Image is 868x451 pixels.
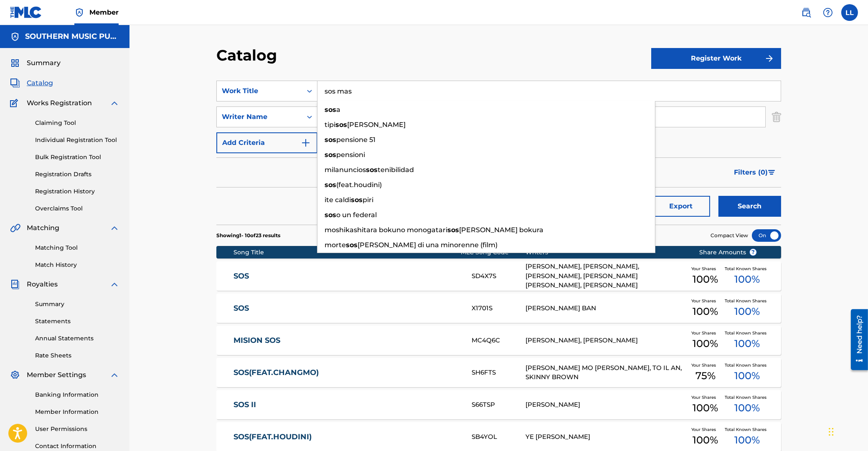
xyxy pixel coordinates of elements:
[734,336,760,351] span: 100 %
[823,8,833,18] img: help
[693,272,718,287] span: 100 %
[35,442,119,451] a: Contact Information
[325,181,336,189] strong: sos
[35,187,119,196] a: Registration History
[109,98,119,108] img: expand
[336,151,365,159] span: pensioni
[699,248,757,257] span: Share Amounts
[525,304,686,313] div: [PERSON_NAME] BAN
[695,368,716,383] span: 75 %
[233,400,461,410] a: SOS II
[764,53,774,63] img: f7272a7cc735f4ea7f67.svg
[378,166,414,174] span: tenibilidad
[820,4,836,21] div: Help
[10,78,53,88] a: CatalogCatalog
[693,400,718,416] span: 100 %
[826,411,868,451] div: Chat Widget
[10,279,20,289] img: Royalties
[325,196,351,204] span: ite caldi
[729,162,781,183] button: Filters (0)
[336,106,340,114] span: a
[351,196,363,204] strong: sos
[447,226,459,234] strong: sos
[472,336,525,345] div: MC4Q6C
[233,368,461,378] a: SOS(FEAT.CHANGMO)
[691,266,719,272] span: Your Shares
[725,298,770,304] span: Total Known Shares
[325,106,336,114] strong: sos
[109,223,119,233] img: expand
[829,419,834,444] div: Drag
[233,432,461,442] a: SOS(FEAT.HOUDINI)
[366,166,378,174] strong: sos
[725,426,770,433] span: Total Known Shares
[233,304,461,313] a: SOS
[525,363,686,382] div: [PERSON_NAME] MO [PERSON_NAME], TO IL AN, SKINNY BROWN
[109,370,119,380] img: expand
[216,232,280,239] p: Showing 1 - 10 of 23 results
[652,196,710,217] button: Export
[651,48,781,69] button: Register Work
[35,119,119,127] a: Claiming Tool
[10,98,21,108] img: Works Registration
[325,121,335,129] span: tipi
[35,334,119,343] a: Annual Statements
[35,261,119,269] a: Match History
[35,317,119,326] a: Statements
[525,262,686,290] div: [PERSON_NAME], [PERSON_NAME], [PERSON_NAME], [PERSON_NAME] [PERSON_NAME], [PERSON_NAME]
[363,196,373,204] span: piri
[325,241,346,249] span: morte
[10,58,20,68] img: Summary
[734,304,760,319] span: 100 %
[35,390,119,399] a: Banking Information
[109,279,119,289] img: expand
[734,167,768,177] span: Filters ( 0 )
[347,121,406,129] span: [PERSON_NAME]
[472,432,525,442] div: SB4YOL
[325,151,336,159] strong: sos
[27,370,86,380] span: Member Settings
[472,368,525,378] div: SH6FTS
[734,368,760,383] span: 100 %
[335,121,347,129] strong: sos
[718,196,781,217] button: Search
[472,271,525,281] div: SD4X7S
[841,4,858,21] div: User Menu
[10,223,20,233] img: Matching
[301,138,311,148] img: 9d2ae6d4665cec9f34b9.svg
[358,241,497,249] span: [PERSON_NAME] di una minorenne (film)
[750,249,756,256] span: ?
[233,271,461,281] a: SOS
[691,330,719,336] span: Your Shares
[691,426,719,433] span: Your Shares
[325,166,366,174] span: milanuncios
[691,362,719,368] span: Your Shares
[525,336,686,345] div: [PERSON_NAME], [PERSON_NAME]
[725,362,770,368] span: Total Known Shares
[798,4,815,21] a: Public Search
[10,78,20,88] img: Catalog
[35,408,119,416] a: Member Information
[10,370,20,380] img: Member Settings
[772,106,781,127] img: Delete Criterion
[336,181,382,189] span: (feat.houdini)
[222,112,297,122] div: Writer Name
[325,136,336,144] strong: sos
[27,58,61,68] span: Summary
[325,226,447,234] span: moshikashitara bokuno monogatari
[693,433,718,448] span: 100 %
[222,86,297,96] div: Work Title
[725,330,770,336] span: Total Known Shares
[525,400,686,410] div: [PERSON_NAME]
[27,279,58,289] span: Royalties
[336,136,376,144] span: pensione 51
[74,8,84,18] img: Top Rightsholder
[336,211,377,219] span: o un federal
[734,272,760,287] span: 100 %
[35,351,119,360] a: Rate Sheets
[10,32,20,42] img: Accounts
[711,232,748,239] span: Compact View
[801,8,811,18] img: search
[27,78,53,88] span: Catalog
